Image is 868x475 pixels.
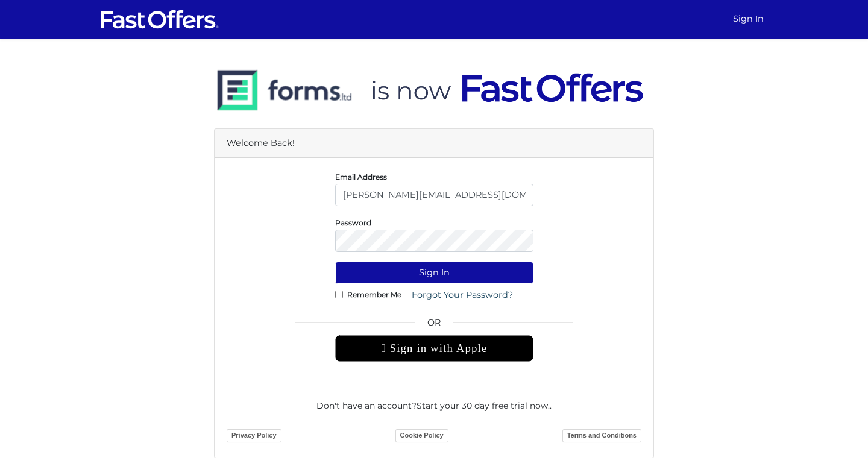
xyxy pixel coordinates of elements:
a: Privacy Policy [227,429,281,442]
a: Forgot Your Password? [404,284,521,306]
label: Email Address [335,175,387,178]
label: Password [335,221,371,224]
span: OR [335,316,533,335]
a: Sign In [728,7,769,31]
div: Sign in with Apple [335,335,533,362]
div: Don't have an account? . [227,391,641,412]
a: Cookie Policy [395,429,448,442]
input: E-Mail [335,184,533,206]
a: Terms and Conditions [562,429,641,442]
label: Remember Me [347,293,401,296]
button: Sign In [335,262,533,284]
div: Welcome Back! [215,129,653,158]
a: Start your 30 day free trial now. [417,400,550,411]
